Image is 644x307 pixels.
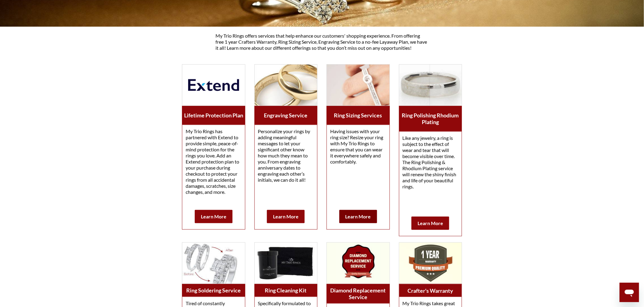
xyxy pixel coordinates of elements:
span: My Trio Rings has partnered with Extend to provide simple, peace-of-mind protection for the rings... [186,128,239,195]
a: Learn More [267,210,305,223]
b: Lifetime Protection Plan [184,112,243,119]
b: Engraving Service [264,112,308,119]
b: Diamond Replacement Service [331,287,386,300]
a: Learn More [195,210,233,223]
img: 1-year crafter's warranty. [399,243,462,284]
b: Learn More [418,220,443,226]
span: Having issues with your ring size? Resize your ring with My Trio Rings to ensure that you can wea... [330,128,383,164]
img: Polished versus not polished ring comparison [399,65,462,106]
iframe: Button to launch messaging window [620,283,639,302]
b: Learn More [201,214,226,219]
b: Crafter's Warranty [408,287,453,294]
b: Learn More [345,214,371,219]
img: Diamond Replacement Service offered [327,243,390,284]
img: A wedding band and engagement ring soldered together. [182,243,245,284]
b: Ring Polishing Rhodium Plating [402,112,459,125]
span: My Trio Rings offers services that help enhance our customers' shopping experience. From offering... [215,33,427,51]
b: Learn More [273,214,299,219]
b: Ring Sizing Services [334,112,382,119]
a: Learn More [411,217,449,230]
img: Ring sizer used on finger. [327,65,390,106]
img: Extend [182,65,245,106]
span: Like any jewelry, a ring is subject to the effect of wear and tear that will become visible over ... [403,135,457,189]
img: Engraved wedding bands [255,65,317,106]
img: My Trio Rings ring cleaning kit. [255,243,317,284]
span: Personalize your rings by adding meaningful messages to let your significant other know how much ... [258,128,310,183]
b: Ring Cleaning Kit [265,287,307,294]
a: Learn More [339,210,377,223]
b: Ring Soldering Service [186,287,241,294]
